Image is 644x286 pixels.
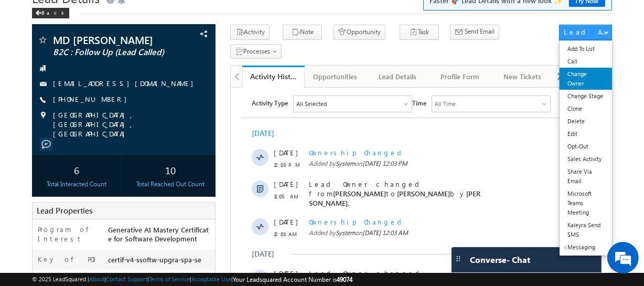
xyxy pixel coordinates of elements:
[560,55,611,68] a: Call
[242,66,305,87] li: Activity History
[243,47,270,55] span: Processes
[438,70,482,83] div: Profile Form
[465,27,495,36] span: Send Email
[375,70,420,83] div: Lead Details
[102,190,155,199] span: [PERSON_NAME]
[283,25,322,40] button: Note
[32,8,69,18] div: Back
[560,219,611,241] a: Kaleyra Send SMS
[560,153,611,165] a: Sales Activity
[129,179,212,189] div: Total Reached Out Count
[233,276,352,283] span: Your Leadsquared Account Number is
[78,219,220,228] span: Conversation Log Form_B2C
[149,276,190,282] a: Terms of Service
[337,276,352,283] span: 49074
[89,276,104,282] a: About
[78,130,175,139] span: Ownership Changed
[78,255,222,282] span: Generative AI Mastery Certificate for Software Development
[43,142,74,151] span: 12:03 AM
[105,255,215,269] div: certif-v4-ssoftw-upgra-spa-se
[32,7,74,16] a: Back
[305,66,367,88] a: Opportunities
[560,140,611,153] a: Opt-Out
[21,8,57,24] span: Activity Type
[78,230,253,239] span: Added by on
[560,187,611,219] a: Microsoft Teams Meeting
[105,225,215,248] div: Generative AI Mastery Certificate for Software Development
[166,190,219,199] span: [PERSON_NAME]
[32,274,352,284] span: © 2025 LeadSquared | | | | |
[106,276,147,282] a: Contact Support
[35,179,118,189] div: Total Interacted Count
[181,8,196,24] span: Time
[560,241,611,253] a: Messaging
[492,66,554,88] a: New Tickets
[78,92,250,120] span: Lead Owner changed from to by .
[560,68,611,90] a: Change Owner
[43,104,74,113] span: 11:05 AM
[53,94,132,103] a: [PHONE_NUMBER]
[454,255,463,263] img: carter-drag
[43,130,67,139] span: [DATE]
[37,205,92,216] span: Lead Properties
[334,25,385,40] button: Opportunity
[500,70,545,83] div: New Tickets
[559,25,611,40] button: Lead Actions
[38,225,99,243] label: Program of Interest
[560,165,611,187] a: Share Via Email
[560,90,611,102] a: Change Stage
[43,60,67,70] span: [DATE]
[105,72,124,80] span: System
[105,141,124,149] span: System
[242,66,305,88] a: Activity History
[470,255,530,264] span: Converse - Chat
[564,27,608,37] div: Lead Actions
[313,70,358,83] div: Opportunities
[53,110,200,139] span: [GEOGRAPHIC_DATA], [GEOGRAPHIC_DATA], [GEOGRAPHIC_DATA]
[21,41,55,50] div: [DATE]
[132,230,177,238] span: [DATE] 07:37 PM
[43,231,74,250] span: 07:37 PM
[78,181,250,209] span: Lead Owner changed from to by .
[400,25,439,40] button: Task
[53,79,199,88] a: [EMAIL_ADDRESS][DOMAIN_NAME]
[78,101,250,120] span: [PERSON_NAME]
[560,43,611,55] a: Add To List
[78,71,253,81] span: Added by on
[43,92,67,101] span: [DATE]
[132,72,177,80] span: [DATE] 12:03 PM
[43,219,67,228] span: [DATE]
[560,115,611,128] a: Delete
[560,102,611,115] a: Clone
[21,162,55,171] div: [DATE]
[560,128,611,140] a: Edit
[230,44,282,59] button: Processes
[129,160,212,179] div: 10
[230,25,270,40] button: Activity
[191,276,231,282] a: Acceptable Use
[450,25,499,40] button: Send Email
[53,47,165,58] span: B2C : Follow Up (Lead Called)
[63,8,181,24] div: All Selected
[102,101,155,110] span: [PERSON_NAME]
[250,71,297,81] div: Activity History
[78,141,253,150] span: Added by on
[43,193,74,203] span: 11:30 PM
[78,60,175,69] span: Ownership Changed
[105,230,124,238] span: System
[38,255,99,264] label: Key of POI
[78,190,250,209] span: [PERSON_NAME]
[35,160,118,179] div: 6
[53,35,165,45] span: MD [PERSON_NAME]
[132,141,177,149] span: [DATE] 12:03 AM
[66,12,96,21] div: All Selected
[430,66,492,88] a: Profile Form
[367,66,430,88] a: Lead Details
[166,101,219,110] span: [PERSON_NAME]
[43,181,67,190] span: [DATE]
[43,72,74,82] span: 12:03 PM
[43,267,74,285] span: 07:37 PM
[43,255,67,264] span: [DATE]
[204,12,225,21] div: All Time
